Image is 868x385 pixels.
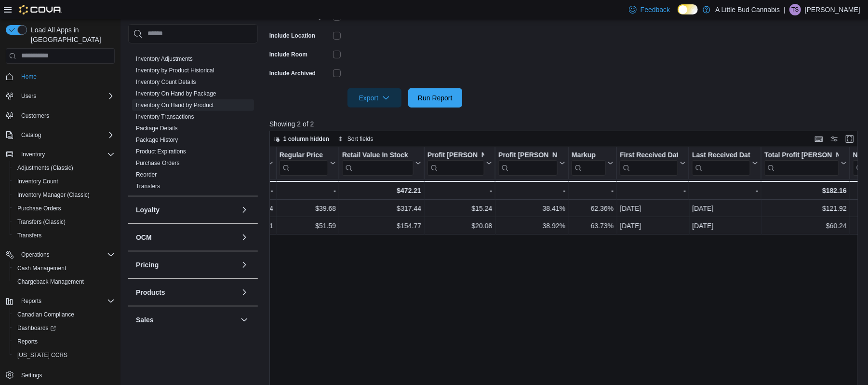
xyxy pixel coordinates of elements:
span: Inventory On Hand by Product [136,101,214,109]
a: Inventory On Hand by Package [136,90,216,97]
div: Markup [572,151,606,175]
button: 1 column hidden [270,133,333,145]
button: Catalog [17,129,45,141]
span: Adjustments (Classic) [13,162,115,174]
span: Dashboards [17,324,56,332]
span: Inventory by Product Historical [136,67,214,74]
div: $31.51 [187,220,273,232]
a: Inventory On Hand by Product [136,102,214,109]
span: Feedback [641,5,670,14]
span: Transfers [13,230,115,241]
span: Inventory Adjustments [136,55,193,63]
span: Transfers (Classic) [17,218,66,226]
span: Operations [21,251,50,259]
a: Inventory by Product Historical [136,67,214,74]
div: First Received Date [620,151,678,175]
span: Load All Apps in [GEOGRAPHIC_DATA] [27,25,115,44]
span: 1 column hidden [283,135,329,143]
button: Cash Management [10,261,119,275]
span: Operations [17,249,115,261]
span: Purchase Orders [13,203,115,214]
span: Home [17,70,115,82]
a: Customers [17,110,53,122]
button: Markup [572,151,614,175]
h3: Loyalty [136,205,160,215]
button: Products [136,288,237,297]
a: Reports [13,336,41,347]
button: Profit [PERSON_NAME] (%) [498,151,565,175]
div: - [572,185,614,196]
span: Inventory Count [17,178,58,185]
span: Package History [136,136,178,144]
button: Pricing [239,259,250,271]
p: Showing 2 of 2 [269,119,864,129]
span: Run Report [418,93,453,103]
span: Washington CCRS [13,349,115,361]
a: Settings [17,370,46,381]
span: Inventory [17,149,115,160]
button: Chargeback Management [10,275,119,289]
div: - [692,185,758,196]
span: Chargeback Management [13,276,115,288]
div: $15.24 [427,203,492,214]
div: Last Received Date [692,151,750,175]
a: Package Details [136,125,178,132]
span: [US_STATE] CCRS [17,351,67,359]
a: Product Expirations [136,148,186,155]
a: Inventory Count [13,176,62,187]
button: Home [2,69,119,83]
button: Canadian Compliance [10,308,119,321]
button: Loyalty [136,205,237,215]
p: | [784,4,786,15]
a: Home [17,71,40,82]
a: Inventory Adjustments [136,55,193,62]
button: Keyboard shortcuts [813,133,825,145]
div: $154.77 [342,220,421,232]
span: Package Details [136,124,178,132]
a: Purchase Orders [136,160,180,166]
div: Retail Value In Stock [342,151,414,175]
span: Inventory Transactions [136,113,194,121]
div: Markup [572,151,606,160]
button: Enter fullscreen [844,133,855,145]
span: Inventory [21,151,45,158]
span: TS [791,4,799,15]
span: Reorder [136,171,157,179]
button: Pricing [136,260,237,270]
span: Customers [17,110,115,122]
span: Canadian Compliance [17,311,74,318]
img: Cova [19,5,62,14]
div: - [620,185,686,196]
button: Reports [10,335,119,348]
button: Users [17,90,40,102]
span: Export [353,88,396,108]
span: Settings [21,371,42,379]
div: - [187,185,273,196]
span: Product Expirations [136,148,186,155]
button: Users [2,89,119,103]
button: Reports [2,294,119,308]
span: Users [17,90,115,102]
a: Inventory Manager (Classic) [13,189,93,201]
div: $24.44 [187,203,273,214]
span: Catalog [17,129,115,141]
span: Inventory Manager (Classic) [13,189,115,201]
button: Transfers (Classic) [10,215,119,229]
button: Loyalty [239,204,250,216]
div: [DATE] [692,220,758,232]
div: $51.59 [280,220,336,232]
span: Chargeback Management [17,278,84,286]
span: Cash Management [17,264,66,272]
button: Purchase Orders [10,202,119,215]
a: Reorder [136,171,157,178]
span: Purchase Orders [17,205,61,212]
button: OCM [239,232,250,243]
label: Include Location [269,32,315,40]
div: $20.08 [427,220,492,232]
button: Total Profit [PERSON_NAME] ($) [764,151,847,175]
button: Catalog [2,128,119,142]
div: $121.92 [764,203,847,214]
button: Settings [2,368,119,382]
span: Transfers [136,182,160,190]
button: Operations [2,248,119,261]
